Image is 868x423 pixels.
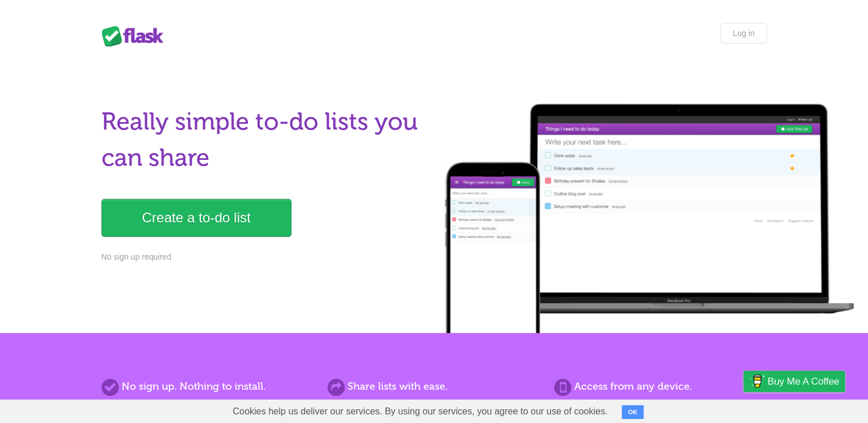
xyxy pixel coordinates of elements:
a: Log in [721,23,766,44]
span: Buy me a coffee [768,371,839,391]
a: Buy me a coffee [744,371,845,392]
h2: No sign up. Nothing to install. [102,379,314,394]
p: No sign up required [102,251,427,263]
h1: Really simple to-do lists you can share [102,104,427,176]
h2: Access from any device. [554,379,766,394]
div: Flask Lists [102,26,170,46]
button: OK [622,405,644,419]
img: Buy me a coffee [749,371,765,391]
span: Cookies help us deliver our services. By using our services, you agree to our use of cookies. [221,400,620,423]
a: Create a to-do list [102,199,291,237]
h2: Share lists with ease. [328,379,540,394]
